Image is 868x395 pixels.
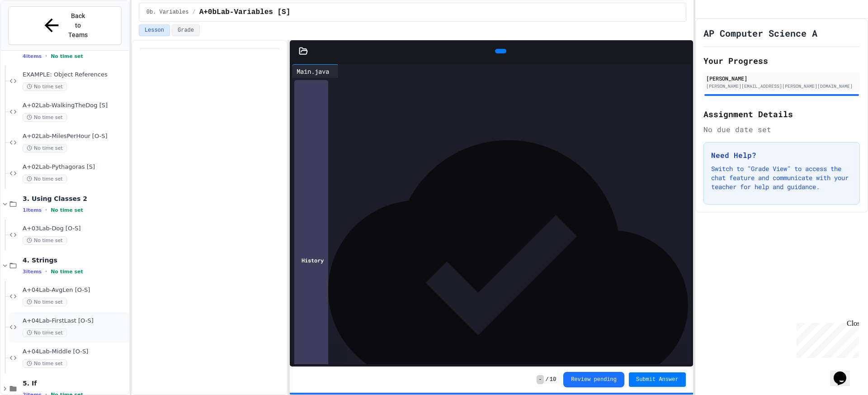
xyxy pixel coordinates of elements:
span: 0b. Variables [146,9,189,16]
span: 1 items [23,207,42,213]
span: A+04Lab-FirstLast [O-S] [23,317,127,325]
h3: Need Help? [711,150,852,161]
div: Main.java [292,67,334,76]
span: No time set [23,359,67,368]
span: / [192,9,195,16]
span: A+02Lab-MilesPerHour [O-S] [23,133,127,140]
span: No time set [23,82,67,91]
span: No time set [23,113,67,122]
button: Submit Answer [629,372,686,387]
span: 4 items [23,53,42,59]
span: A+02Lab-WalkingTheDog [S] [23,102,127,109]
span: No time set [51,207,83,213]
button: Back to Teams [8,6,122,45]
span: No time set [23,298,67,306]
span: 10 [550,376,556,383]
span: A+0bLab-Variables [S] [199,7,291,18]
button: Grade [172,24,200,36]
div: Main.java [292,64,339,78]
h2: Assignment Details [703,108,860,120]
span: / [546,376,549,383]
span: No time set [51,53,83,59]
span: 3 items [23,269,42,275]
iframe: chat widget [830,359,859,386]
span: No time set [23,175,67,183]
span: 4. Strings [23,256,127,264]
span: No time set [23,144,67,152]
div: [PERSON_NAME] [706,74,857,82]
iframe: chat widget [793,319,859,358]
span: • [45,206,47,214]
span: • [45,268,47,275]
div: No due date set [703,124,860,135]
span: 3. Using Classes 2 [23,195,127,203]
span: Back to Teams [67,11,89,40]
div: Chat with us now!Close [4,4,62,57]
h2: Your Progress [703,54,860,67]
p: Switch to "Grade View" to access the chat feature and communicate with your teacher for help and ... [711,164,852,191]
span: No time set [23,328,67,337]
span: A+02Lab-Pythagoras [S] [23,163,127,171]
div: [PERSON_NAME][EMAIL_ADDRESS][PERSON_NAME][DOMAIN_NAME] [706,83,857,90]
h1: AP Computer Science A [703,27,817,39]
span: A+04Lab-Middle [O-S] [23,348,127,356]
span: Submit Answer [636,376,679,383]
span: 5. If [23,379,127,387]
span: A+04Lab-AvgLen [O-S] [23,286,127,294]
span: • [45,52,47,60]
button: Review pending [563,372,624,387]
span: A+03Lab-Dog [O-S] [23,225,127,233]
button: Lesson [139,24,170,36]
span: No time set [51,269,83,275]
span: EXAMPLE: Object References [23,71,127,79]
span: No time set [23,236,67,245]
span: - [537,375,543,384]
